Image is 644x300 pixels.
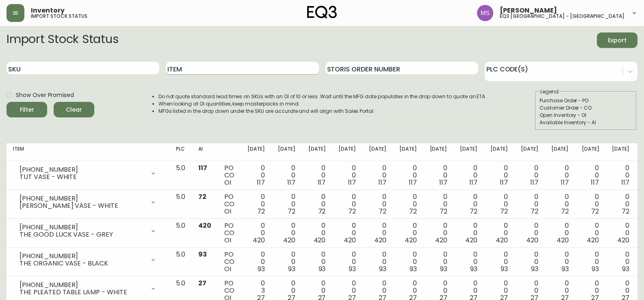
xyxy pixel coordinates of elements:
th: PLC [169,143,192,161]
span: Inventory [31,7,65,14]
span: 93 [319,264,326,274]
span: 420 [314,235,326,245]
th: AI [192,143,218,161]
div: TUT VASE - WHITE [20,173,145,181]
div: 0 0 [399,222,417,244]
div: PO CO [224,193,234,215]
span: OI [224,178,231,187]
span: 72 [198,192,206,201]
span: 72 [348,207,356,216]
span: 72 [409,207,417,216]
th: [DATE] [605,143,636,161]
div: [PHONE_NUMBER]TUT VASE - WHITE [13,164,163,182]
div: [PHONE_NUMBER]THE ORGANIC VASE - BLACK [13,251,163,269]
span: [PERSON_NAME] [500,7,557,14]
span: 93 [531,264,538,274]
div: 0 0 [460,164,477,186]
span: 420 [283,235,295,245]
li: Do not quote standard lead times on SKUs with an OI of 10 or less. Wait until the MFG date popula... [158,93,487,100]
div: 0 0 [460,251,477,273]
th: [DATE] [362,143,393,161]
span: 27 [198,278,206,288]
div: [PHONE_NUMBER]THE PLEATED TABLE LAMP - WHITE [13,280,163,298]
span: 420 [465,235,477,245]
div: 0 0 [338,164,356,186]
div: 0 0 [551,164,569,186]
div: 0 0 [369,193,386,215]
span: 72 [470,207,477,216]
div: 0 0 [582,193,599,215]
img: logo [307,6,337,19]
th: [DATE] [545,143,575,161]
div: THE ORGANIC VASE - BLACK [20,260,145,267]
div: 0 0 [430,251,447,273]
div: 0 0 [338,251,356,273]
span: 117 [469,178,477,187]
span: 117 [348,178,356,187]
button: Export [597,32,637,48]
div: 0 0 [308,193,326,215]
div: 0 0 [278,251,295,273]
div: [PHONE_NUMBER] [20,281,145,289]
span: 72 [379,207,386,216]
span: 93 [349,264,356,274]
span: 93 [440,264,447,274]
div: 0 0 [612,164,629,186]
div: THE PLEATED TABLE LAMP - WHITE [20,289,145,296]
div: 0 0 [278,193,295,215]
span: 117 [500,178,508,187]
span: 420 [253,235,265,245]
div: 0 0 [460,222,477,244]
div: 0 0 [582,251,599,273]
td: 5.0 [169,219,192,248]
div: [PHONE_NUMBER]THE GOOD LUCK VASE - GREY [13,222,163,240]
span: 72 [531,207,538,216]
span: 117 [439,178,447,187]
div: 0 0 [308,251,326,273]
td: 5.0 [169,190,192,219]
th: [DATE] [302,143,332,161]
span: 72 [318,207,326,216]
div: 0 0 [247,164,265,186]
span: 420 [496,235,508,245]
li: When looking at OI quantities, keep masterpacks in mind. [158,100,487,108]
span: 420 [557,235,569,245]
div: 0 0 [278,164,295,186]
div: [PHONE_NUMBER] [20,195,145,202]
th: [DATE] [423,143,454,161]
div: Available Inventory - AI [540,119,632,126]
span: 117 [318,178,326,187]
div: [PHONE_NUMBER] [20,253,145,260]
div: 0 0 [612,251,629,273]
div: PO CO [224,222,234,244]
li: MFGs listed in the drop down under the SKU are accurate and will align with Sales Portal. [158,108,487,115]
div: 0 0 [612,222,629,244]
div: 0 0 [399,164,417,186]
span: 72 [591,207,599,216]
div: 0 0 [430,193,447,215]
div: 0 0 [247,222,265,244]
span: 420 [617,235,629,245]
button: Filter [7,102,47,117]
th: Item [7,143,169,161]
span: 420 [374,235,386,245]
div: [PHONE_NUMBER] [20,166,145,173]
span: OI [224,264,231,274]
div: [PHONE_NUMBER][PERSON_NAME] VASE - WHITE [13,193,163,211]
div: 0 0 [521,164,538,186]
span: 93 [470,264,477,274]
span: 93 [410,264,417,274]
span: 117 [378,178,386,187]
div: 0 0 [338,222,356,244]
span: 72 [622,207,629,216]
span: Clear [60,105,88,115]
span: 93 [501,264,508,274]
h5: import stock status [31,14,87,19]
span: 72 [288,207,295,216]
span: 117 [198,163,207,173]
th: [DATE] [393,143,423,161]
div: 0 0 [430,164,447,186]
th: [DATE] [271,143,302,161]
button: Clear [54,102,94,117]
span: 117 [530,178,538,187]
